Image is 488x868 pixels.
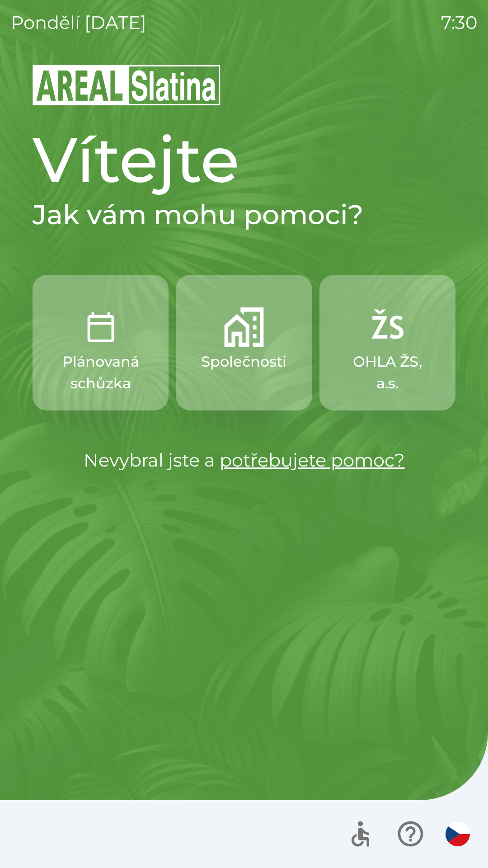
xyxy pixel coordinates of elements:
[33,121,455,198] h1: Vítejte
[33,447,455,474] p: Nevybral jste a
[11,9,146,36] p: pondělí [DATE]
[33,63,455,107] img: Logo
[341,351,434,394] p: OHLA ŽS, a.s.
[441,9,477,36] p: 7:30
[201,351,286,373] p: Společnosti
[220,449,405,471] a: potřebujete pomoc?
[367,307,407,347] img: 9f72f9f4-8902-46ff-b4e6-bc4241ee3c12.png
[319,275,455,410] button: OHLA ŽS, a.s.
[176,275,312,410] button: Společnosti
[33,198,455,231] h2: Jak vám mohu pomoci?
[54,351,147,394] p: Plánovaná schůzka
[33,275,169,410] button: Plánovaná schůzka
[224,307,264,347] img: 58b4041c-2a13-40f9-aad2-b58ace873f8c.png
[446,822,470,846] img: cs flag
[81,307,121,347] img: 0ea463ad-1074-4378-bee6-aa7a2f5b9440.png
